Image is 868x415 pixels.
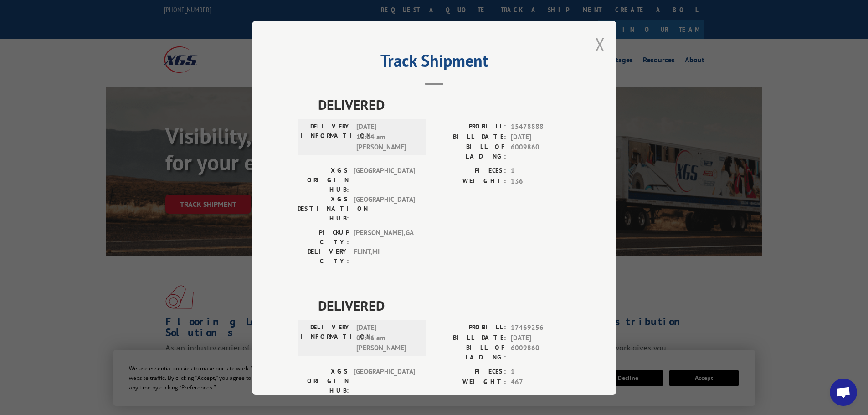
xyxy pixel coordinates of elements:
[511,166,571,176] span: 1
[356,122,418,153] span: [DATE] 10:04 am [PERSON_NAME]
[298,166,349,195] label: XGS ORIGIN HUB:
[434,343,506,362] label: BILL OF LADING:
[318,295,571,316] span: DELIVERED
[434,367,506,377] label: PIECES:
[595,32,605,56] button: Close modal
[298,54,571,72] h2: Track Shipment
[511,142,571,161] span: 6009860
[511,323,571,333] span: 17469256
[354,195,415,223] span: [GEOGRAPHIC_DATA]
[434,323,506,333] label: PROBILL:
[356,323,418,354] span: [DATE] 09:46 am [PERSON_NAME]
[354,228,415,247] span: [PERSON_NAME] , GA
[298,247,349,266] label: DELIVERY CITY:
[300,122,352,153] label: DELIVERY INFORMATION:
[434,122,506,132] label: PROBILL:
[354,367,415,395] span: [GEOGRAPHIC_DATA]
[511,176,571,186] span: 136
[511,132,571,142] span: [DATE]
[830,379,857,406] div: Open chat
[511,333,571,343] span: [DATE]
[511,122,571,132] span: 15478888
[354,166,415,195] span: [GEOGRAPHIC_DATA]
[511,343,571,362] span: 6009860
[298,367,349,395] label: XGS ORIGIN HUB:
[434,142,506,161] label: BILL OF LADING:
[298,195,349,223] label: XGS DESTINATION HUB:
[434,333,506,343] label: BILL DATE:
[434,377,506,387] label: WEIGHT:
[511,367,571,377] span: 1
[318,94,571,115] span: DELIVERED
[511,377,571,387] span: 467
[434,166,506,176] label: PIECES:
[434,132,506,142] label: BILL DATE:
[354,247,415,266] span: FLINT , MI
[434,176,506,186] label: WEIGHT:
[298,228,349,247] label: PICKUP CITY:
[300,323,352,354] label: DELIVERY INFORMATION:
